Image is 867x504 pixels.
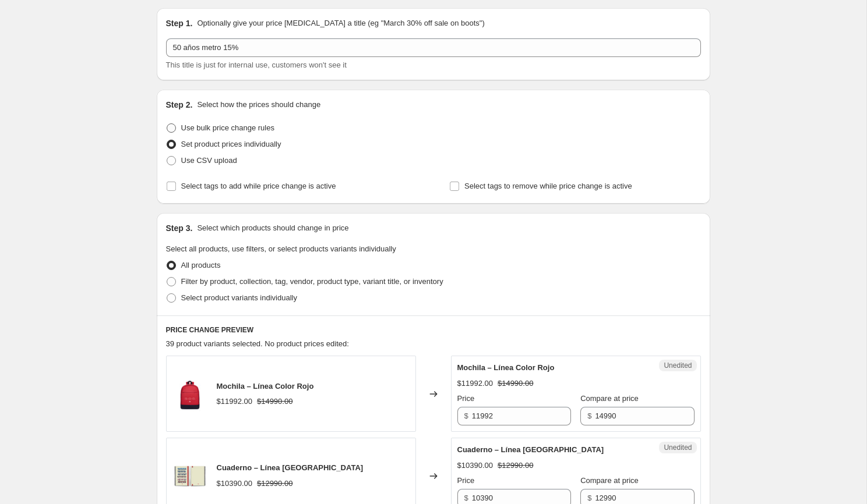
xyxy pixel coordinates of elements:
[166,17,193,29] h2: Step 1.
[166,38,701,57] input: 30% off holiday sale
[587,411,591,420] span: $
[457,363,555,372] span: Mochila – Línea Color Rojo
[457,445,604,454] span: Cuaderno – Línea [GEOGRAPHIC_DATA]
[217,463,364,472] span: Cuaderno – Línea [GEOGRAPHIC_DATA]
[181,261,221,269] span: All products
[166,99,193,111] h2: Step 2.
[166,222,193,234] h2: Step 3.
[197,17,484,29] p: Optionally give your price [MEDICAL_DATA] a title (eg "March 30% off sale on boots")
[172,377,207,411] img: mochila-color-e83ce799-7854-4576-afff-a7749620bdc5_80x.jpg
[181,140,281,148] span: Set product prices individually
[166,339,349,348] span: 39 product variants selected. No product prices edited:
[166,61,347,69] span: This title is just for internal use, customers won't see it
[166,244,396,253] span: Select all products, use filters, or select products variants individually
[166,325,701,335] h6: PRICE CHANGE PREVIEW
[181,293,297,302] span: Select product variants individually
[464,182,632,190] span: Select tags to remove while price change is active
[587,494,591,502] span: $
[172,459,207,494] img: cuaderno-trenes-8ba08cc7-d70b-40eb-b419-f325641fea80_80x.jpg
[257,396,292,407] strike: $14990.00
[457,378,493,389] div: $11992.00
[664,361,692,370] span: Unedited
[217,396,252,407] div: $11992.00
[457,460,493,471] div: $10390.00
[464,411,468,420] span: $
[498,378,533,389] strike: $14990.00
[181,123,274,132] span: Use bulk price change rules
[664,443,692,452] span: Unedited
[181,182,336,190] span: Select tags to add while price change is active
[257,478,292,489] strike: $12990.00
[181,156,237,165] span: Use CSV upload
[181,277,443,286] span: Filter by product, collection, tag, vendor, product type, variant title, or inventory
[217,382,314,391] span: Mochila – Línea Color Rojo
[197,99,320,111] p: Select how the prices should change
[498,460,533,471] strike: $12990.00
[217,478,252,489] div: $10390.00
[580,476,639,485] span: Compare at price
[457,476,475,485] span: Price
[457,394,475,403] span: Price
[464,494,468,502] span: $
[580,394,639,403] span: Compare at price
[197,222,348,234] p: Select which products should change in price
